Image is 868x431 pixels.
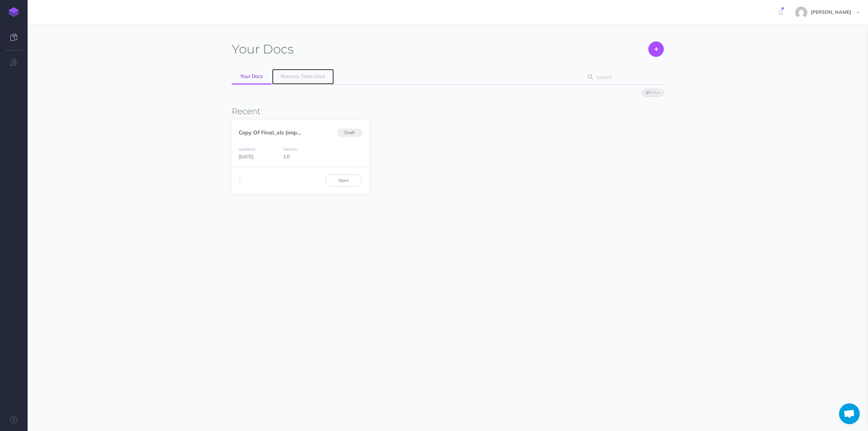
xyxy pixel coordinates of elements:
[232,41,293,57] h1: Docs
[232,41,260,57] span: Your
[232,69,271,84] a: Your Docs
[325,174,362,186] a: Open
[240,73,263,79] span: Your Docs
[239,176,241,186] i: More actions
[232,107,664,116] h3: Recent
[239,129,301,136] a: Copy Of Final_xls (imp...
[9,7,19,17] img: logo-mark.svg
[239,153,253,160] span: [DATE]
[807,9,855,15] span: [PERSON_NAME]
[283,147,298,152] small: Version:
[839,403,860,424] div: Open chat
[795,7,807,19] img: 144ae60c011ffeabe18c6ddfbe14a5c9.jpg
[272,69,334,84] a: Rencore Team Docs
[642,89,664,97] button: Filter
[283,153,290,160] span: 1.0
[239,147,256,152] small: Updated:
[281,73,325,79] span: Rencore Team Docs
[594,71,653,83] input: Search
